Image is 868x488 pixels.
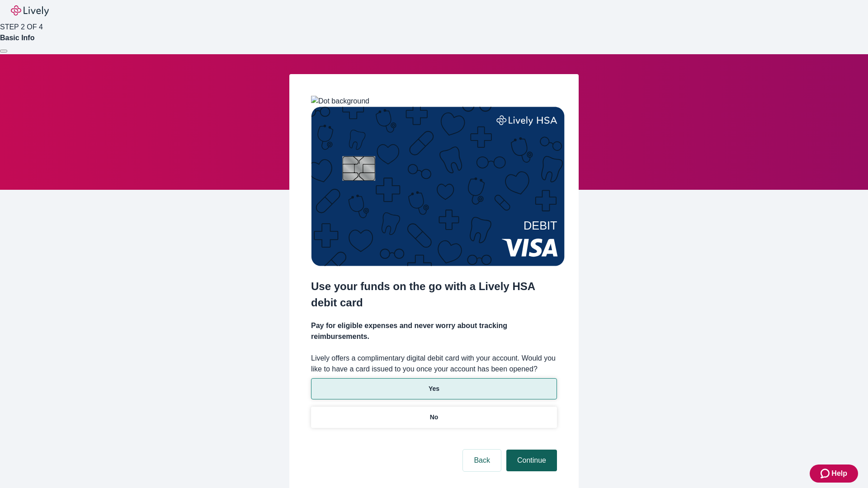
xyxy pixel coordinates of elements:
[11,5,49,16] img: Lively
[311,278,557,311] h2: Use your funds on the go with a Lively HSA debit card
[831,468,847,479] span: Help
[429,384,439,394] p: Yes
[810,465,858,483] button: Zendesk support iconHelp
[463,450,501,471] button: Back
[311,407,557,428] button: No
[311,320,557,342] h4: Pay for eligible expenses and never worry about tracking reimbursements.
[821,468,831,479] svg: Zendesk support icon
[311,107,565,266] img: Debit card
[430,413,439,422] p: No
[311,353,557,375] label: Lively offers a complimentary digital debit card with your account. Would you like to have a card...
[506,450,557,471] button: Continue
[311,378,557,399] button: Yes
[311,96,369,107] img: Dot background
